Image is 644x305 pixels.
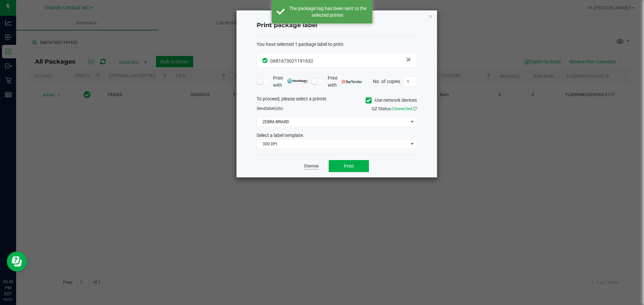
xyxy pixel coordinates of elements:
a: Dismiss [304,163,319,169]
span: label(s) [266,106,279,111]
span: 0681673021191632 [270,58,313,64]
span: Print with [328,75,362,89]
span: Send to: [257,106,284,111]
span: ZEBRA-BRIARD [257,117,408,127]
span: No. of copies [373,78,400,84]
div: : [257,41,417,48]
div: Select a label template. [252,132,422,139]
img: mark_magic_cybra.png [287,78,308,83]
span: You have selected 1 package label to print [257,42,343,47]
span: Connected [392,106,412,111]
span: QZ Status: [372,106,417,111]
button: Print [329,160,369,172]
label: Use network devices [366,97,417,104]
span: Print with [273,75,308,89]
span: Print [344,163,354,169]
span: In Sync [262,57,269,64]
div: The package tag has been sent to the selected printer. [288,5,367,18]
span: 300 DPI [257,139,408,149]
img: bartender.png [342,80,362,83]
div: To proceed, please select a printer. [252,95,422,105]
iframe: Resource center [7,251,27,272]
h4: Print package label [257,21,417,30]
